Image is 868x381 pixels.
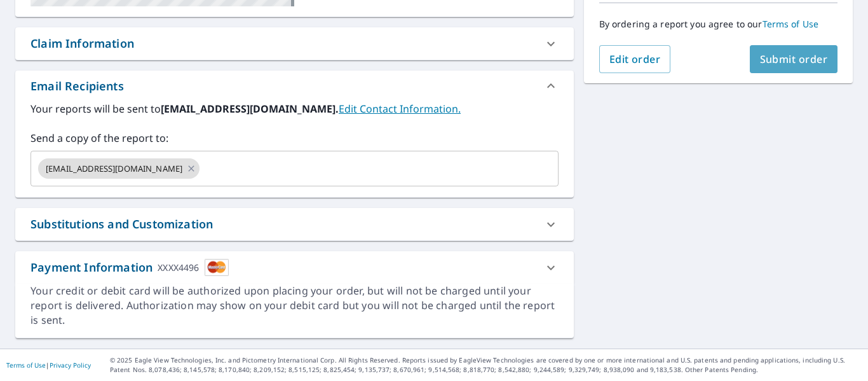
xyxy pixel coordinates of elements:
[15,251,574,284] div: Payment InformationXXXX4496cardImage
[763,18,819,30] a: Terms of Use
[750,45,838,73] button: Submit order
[38,158,200,179] div: [EMAIL_ADDRESS][DOMAIN_NAME]
[205,259,229,276] img: cardImage
[31,130,559,146] label: Send a copy of the report to:
[15,208,574,240] div: Substitutions and Customization
[15,27,574,60] div: Claim Information
[760,52,828,66] span: Submit order
[31,78,124,95] div: Email Recipients
[161,102,339,116] b: [EMAIL_ADDRESS][DOMAIN_NAME].
[31,259,229,276] div: Payment Information
[6,361,46,370] a: Terms of Use
[158,259,199,276] div: XXXX4496
[599,45,671,73] button: Edit order
[31,35,134,52] div: Claim Information
[15,71,574,101] div: Email Recipients
[31,216,213,233] div: Substitutions and Customization
[31,284,559,328] div: Your credit or debit card will be authorized upon placing your order, but will not be charged unt...
[599,18,837,30] p: By ordering a report you agree to our
[38,163,190,175] span: [EMAIL_ADDRESS][DOMAIN_NAME]
[110,356,862,375] p: © 2025 Eagle View Technologies, Inc. and Pictometry International Corp. All Rights Reserved. Repo...
[31,101,559,116] label: Your reports will be sent to
[339,102,461,116] a: EditContactInfo
[609,52,661,66] span: Edit order
[50,361,91,370] a: Privacy Policy
[6,361,91,369] p: |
